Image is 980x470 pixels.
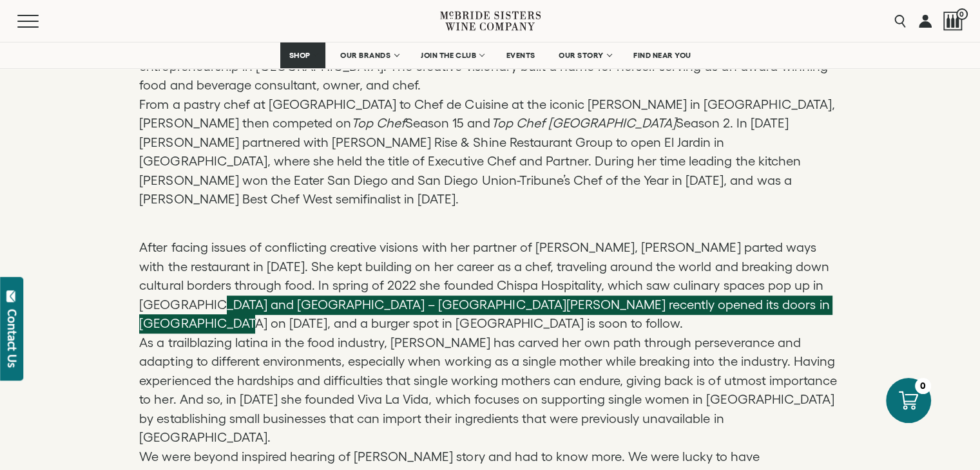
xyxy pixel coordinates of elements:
a: JOIN THE CLUB [412,42,492,68]
span: EVENTS [506,51,535,60]
a: EVENTS [498,42,544,68]
span: 0 [956,8,968,20]
span: JOIN THE CLUB [421,51,476,60]
span: OUR BRANDS [340,51,390,60]
button: Mobile Menu Trigger [17,15,64,28]
span: FIND NEAR YOU [633,51,691,60]
div: Contact Us [6,309,19,368]
span: SHOP [289,51,311,60]
em: Top Chef [351,116,405,130]
span: OUR STORY [559,51,604,60]
a: SHOP [280,42,325,68]
p: Spending [PERSON_NAME] in [GEOGRAPHIC_DATA] with her aunt, who owned her own restaurant, planted ... [139,19,840,209]
div: 0 [915,378,931,394]
em: Top Chef [GEOGRAPHIC_DATA] [490,116,676,130]
a: OUR BRANDS [332,42,406,68]
a: FIND NEAR YOU [625,42,700,68]
a: OUR STORY [550,42,619,68]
